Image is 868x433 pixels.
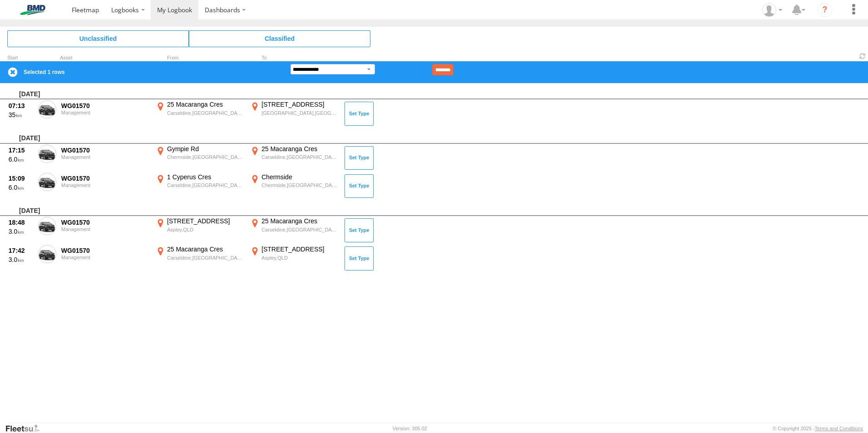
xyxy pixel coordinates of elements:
[189,30,370,47] span: Click to view Classified Trips
[773,426,863,431] div: © Copyright 2025 -
[261,110,338,116] div: [GEOGRAPHIC_DATA],[GEOGRAPHIC_DATA]
[9,155,33,163] div: 6.0
[815,426,863,431] a: Terms and Conditions
[249,56,340,60] div: To
[9,256,33,264] div: 3.0
[818,3,832,17] i: ?
[261,145,338,153] div: 25 Macaranga Cres
[261,100,338,108] div: [STREET_ADDRESS]
[154,56,245,60] div: From
[345,218,374,242] button: Click to Set
[9,111,33,119] div: 35
[61,255,149,260] div: Management
[249,100,340,127] label: Click to View Event Location
[61,218,149,226] div: WG01570
[261,182,338,188] div: Chermside,[GEOGRAPHIC_DATA]
[249,145,340,171] label: Click to View Event Location
[7,30,189,47] span: Click to view Unclassified Trips
[61,102,149,110] div: WG01570
[345,174,374,198] button: Click to Set
[249,173,340,199] label: Click to View Event Location
[857,52,868,60] span: Refresh
[9,183,33,192] div: 6.0
[167,182,244,188] div: Carseldine,[GEOGRAPHIC_DATA]
[261,217,338,225] div: 25 Macaranga Cres
[167,154,244,160] div: Chermside,[GEOGRAPHIC_DATA]
[261,255,338,261] div: Aspley,QLD
[61,146,149,154] div: WG01570
[9,246,33,255] div: 17:42
[154,173,245,199] label: Click to View Event Location
[154,100,245,127] label: Click to View Event Location
[7,56,35,60] div: Click to Sort
[61,246,149,255] div: WG01570
[61,154,149,160] div: Management
[61,174,149,182] div: WG01570
[61,110,149,115] div: Management
[393,426,427,431] div: Version: 305.02
[9,5,56,15] img: bmd-logo.svg
[167,255,244,261] div: Carseldine,[GEOGRAPHIC_DATA]
[345,146,374,170] button: Click to Set
[154,145,245,171] label: Click to View Event Location
[167,226,244,233] div: Aspley,QLD
[9,174,33,182] div: 15:09
[249,245,340,271] label: Click to View Event Location
[167,145,244,153] div: Gympie Rd
[61,182,149,188] div: Management
[167,100,244,108] div: 25 Macaranga Cres
[5,424,47,433] a: Visit our Website
[154,245,245,271] label: Click to View Event Location
[345,246,374,270] button: Click to Set
[167,217,244,225] div: [STREET_ADDRESS]
[167,245,244,253] div: 25 Macaranga Cres
[261,154,338,160] div: Carseldine,[GEOGRAPHIC_DATA]
[60,56,151,60] div: Asset
[261,173,338,181] div: Chermside
[61,226,149,232] div: Management
[261,226,338,233] div: Carseldine,[GEOGRAPHIC_DATA]
[9,218,33,226] div: 18:48
[9,227,33,236] div: 3.0
[7,67,18,78] label: Clear Selection
[345,102,374,125] button: Click to Set
[759,3,785,17] div: Casper Heunis
[249,217,340,243] label: Click to View Event Location
[9,102,33,110] div: 07:13
[167,173,244,181] div: 1 Cyperus Cres
[154,217,245,243] label: Click to View Event Location
[167,110,244,116] div: Carseldine,[GEOGRAPHIC_DATA]
[9,146,33,154] div: 17:15
[261,245,338,253] div: [STREET_ADDRESS]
